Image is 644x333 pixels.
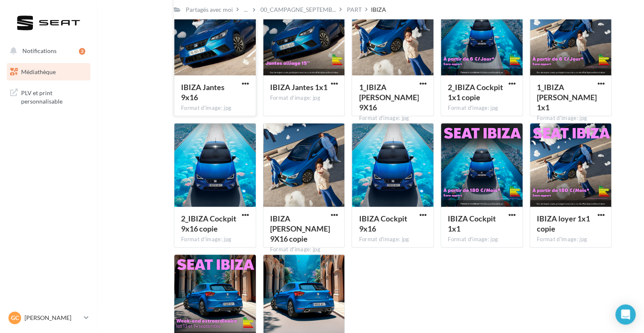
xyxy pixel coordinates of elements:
[242,4,249,16] div: ...
[615,304,636,325] div: Open Intercom Messenger
[79,48,85,55] div: 3
[21,68,56,75] span: Médiathèque
[359,115,427,122] div: Format d'image: jpg
[260,5,336,14] span: 00_CAMPAGNE_SEPTEMB...
[21,87,87,105] span: PLV et print personnalisable
[181,83,225,102] span: IBIZA Jantes 9x16
[448,236,516,243] div: Format d'image: jpg
[24,314,81,322] p: [PERSON_NAME]
[270,83,327,92] span: IBIZA Jantes 1x1
[181,236,249,243] div: Format d'image: jpg
[181,104,249,112] div: Format d'image: jpg
[270,94,338,102] div: Format d'image: jpg
[537,115,605,122] div: Format d'image: jpg
[270,214,330,243] span: IBIZA loyer 9X16 copie
[448,104,516,112] div: Format d'image: jpg
[359,83,419,112] span: 1_IBIZA loyer 9X16
[5,84,92,109] a: PLV et print personnalisable
[537,83,597,112] span: 1_IBIZA loyer 1x1
[5,63,92,81] a: Médiathèque
[347,5,362,14] div: PART
[11,314,19,322] span: GC
[359,214,407,233] span: IBIZA Cockpit 9x16
[5,42,89,60] button: Notifications 3
[537,236,605,243] div: Format d'image: jpg
[371,5,386,14] div: IBIZA
[7,310,90,326] a: GC [PERSON_NAME]
[186,5,233,14] div: Partagés avec moi
[537,214,590,233] span: IBIZA loyer 1x1 copie
[22,47,57,54] span: Notifications
[448,83,503,102] span: 2_IBIZA Cockpit 1x1 copie
[270,246,338,253] div: Format d'image: jpg
[359,236,427,243] div: Format d'image: jpg
[448,214,496,233] span: IBIZA Cockpit 1x1
[181,214,236,233] span: 2_IBIZA Cockpit 9x16 copie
